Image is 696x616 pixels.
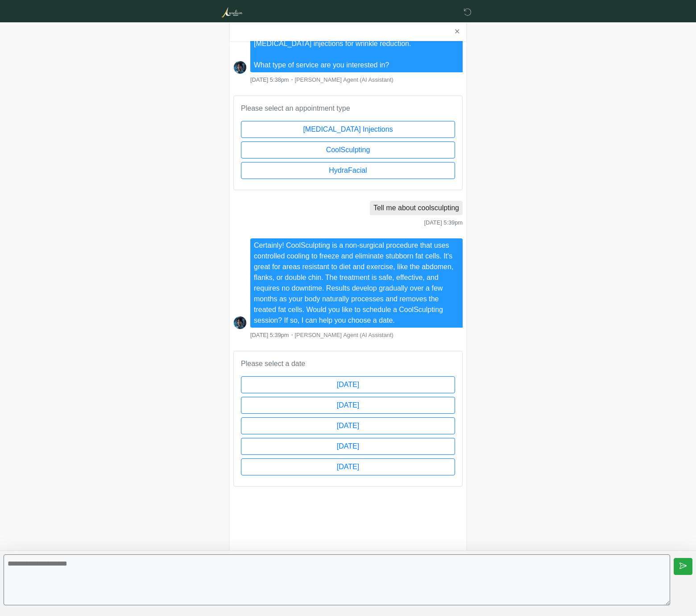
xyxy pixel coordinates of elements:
span: [DATE] 5:39pm [250,332,289,338]
img: Screenshot_2025-06-19_at_17.41.14.png [233,316,247,329]
button: ✕ [452,26,463,37]
button: [MEDICAL_DATA] Injections [241,121,455,138]
button: HydraFacial [241,162,455,179]
span: [PERSON_NAME] Agent (AI Assistant) [295,76,394,83]
img: Screenshot_2025-06-19_at_17.41.14.png [233,61,247,74]
img: Aurelion Med Spa Logo [221,7,243,18]
p: Please select an appointment type [241,103,455,114]
button: CoolSculpting [241,142,455,158]
small: ・ [250,76,394,83]
span: [DATE] 5:38pm [250,76,289,83]
li: Great question! We offer services like HydraFacial for skin rejuvenation, CoolSculpting for body ... [250,15,463,72]
button: [DATE] [241,397,455,414]
button: [DATE] [241,376,455,393]
li: Certainly! CoolSculpting is a non-surgical procedure that uses controlled cooling to freeze and e... [250,238,463,328]
small: ・ [250,332,394,338]
span: [DATE] 5:39pm [424,219,463,226]
button: [DATE] [241,458,455,475]
li: Tell me about coolsculpting [370,201,463,215]
button: [DATE] [241,438,455,455]
span: [PERSON_NAME] Agent (AI Assistant) [295,332,394,338]
p: Please select a date [241,358,455,369]
button: [DATE] [241,417,455,434]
